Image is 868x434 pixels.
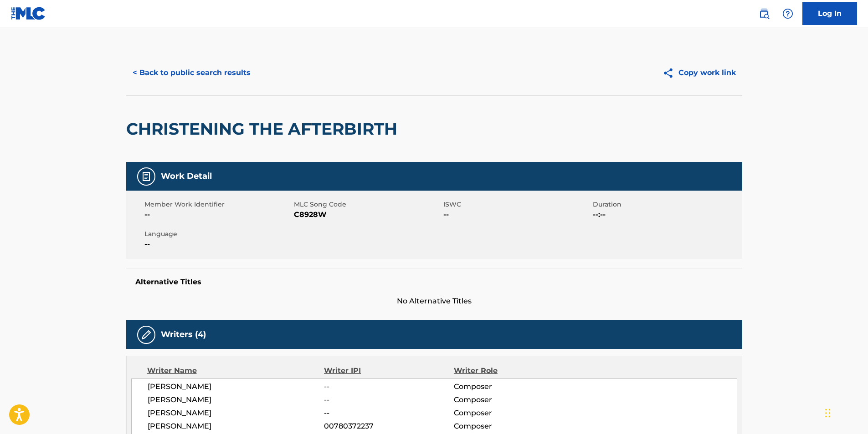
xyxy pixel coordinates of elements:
[294,200,441,209] span: MLC Song Code
[161,171,212,182] h5: Work Detail
[779,5,797,23] div: Help
[822,390,868,434] iframe: Chat Widget
[443,200,591,209] span: ISWC
[148,421,324,432] span: [PERSON_NAME]
[825,399,831,427] div: Drag
[324,408,453,419] span: --
[148,408,324,419] span: [PERSON_NAME]
[454,421,572,432] span: Composer
[755,5,773,23] a: Public Search
[294,209,441,220] span: C8928W
[593,200,740,209] span: Duration
[135,278,733,287] h5: Alternative Titles
[126,119,402,139] h2: CHRISTENING THE AFTERBIRTH
[126,61,257,84] button: < Back to public search results
[126,296,742,307] span: No Alternative Titles
[454,394,572,405] span: Composer
[593,209,740,220] span: --:--
[144,200,292,209] span: Member Work Identifier
[324,394,453,405] span: --
[141,329,152,340] img: Writers
[148,381,324,392] span: [PERSON_NAME]
[759,8,770,19] img: search
[454,408,572,419] span: Composer
[148,394,324,405] span: [PERSON_NAME]
[454,365,572,376] div: Writer Role
[161,329,206,340] h5: Writers (4)
[443,209,591,220] span: --
[663,67,678,79] img: Copy work link
[144,229,292,239] span: Language
[144,209,292,220] span: --
[324,365,454,376] div: Writer IPI
[147,365,324,376] div: Writer Name
[141,171,152,182] img: Work Detail
[324,421,453,432] span: 00780372237
[144,239,292,250] span: --
[802,2,857,25] a: Log In
[656,61,742,84] button: Copy work link
[782,8,793,19] img: help
[324,381,453,392] span: --
[11,7,46,20] img: MLC Logo
[454,381,572,392] span: Composer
